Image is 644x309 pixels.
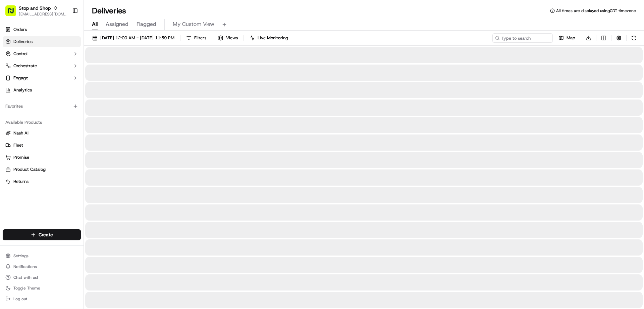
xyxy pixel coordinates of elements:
span: Control [13,51,28,57]
button: Orchestrate [3,61,81,71]
button: Stop and Shop[EMAIL_ADDRESS][DOMAIN_NAME] [3,3,69,19]
button: Chat with us! [3,273,81,282]
span: Log out [13,296,27,302]
button: Live Monitoring [247,33,291,43]
button: Control [3,48,81,59]
a: Deliveries [3,36,81,47]
span: Assigned [106,20,128,28]
button: Promise [3,152,81,163]
a: Analytics [3,85,81,95]
a: Fleet [5,142,78,148]
a: Orders [3,24,81,35]
button: Fleet [3,140,81,151]
button: Log out [3,294,81,304]
span: Views [226,35,238,41]
span: Map [567,35,575,41]
span: All times are displayed using CDT timezone [556,8,636,13]
button: Nash AI [3,128,81,139]
button: Stop and Shop [19,5,51,11]
button: Create [3,229,81,240]
button: Map [555,33,578,43]
span: Live Monitoring [258,35,288,41]
span: Fleet [13,142,23,148]
button: Settings [3,251,81,261]
span: All [92,20,98,28]
button: Refresh [629,33,639,43]
span: Deliveries [13,39,33,45]
button: [EMAIL_ADDRESS][DOMAIN_NAME] [19,11,67,17]
button: Engage [3,73,81,83]
button: Filters [183,33,209,43]
button: Returns [3,176,81,187]
a: Nash AI [5,130,78,136]
span: Returns [13,179,29,185]
span: Flagged [137,20,156,28]
a: Promise [5,154,78,160]
span: Product Catalog [13,166,46,172]
span: Create [39,231,53,238]
input: Type to search [492,33,553,43]
span: Orders [13,27,27,33]
button: Product Catalog [3,164,81,175]
h1: Deliveries [92,5,126,16]
a: Product Catalog [5,166,78,172]
span: Settings [13,253,29,259]
div: Available Products [3,117,81,128]
a: Returns [5,179,78,185]
span: My Custom View [173,20,214,28]
span: Promise [13,154,29,160]
span: Analytics [13,87,32,93]
button: Toggle Theme [3,283,81,293]
span: Notifications [13,264,37,269]
span: Toggle Theme [13,285,40,291]
span: [DATE] 12:00 AM - [DATE] 11:59 PM [100,35,174,41]
div: Favorites [3,101,81,112]
button: Views [215,33,241,43]
span: Nash AI [13,130,29,136]
span: Filters [194,35,206,41]
button: Notifications [3,262,81,271]
button: [DATE] 12:00 AM - [DATE] 11:59 PM [89,33,177,43]
span: Engage [13,75,28,81]
span: Orchestrate [13,63,37,69]
span: Chat with us! [13,275,38,280]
